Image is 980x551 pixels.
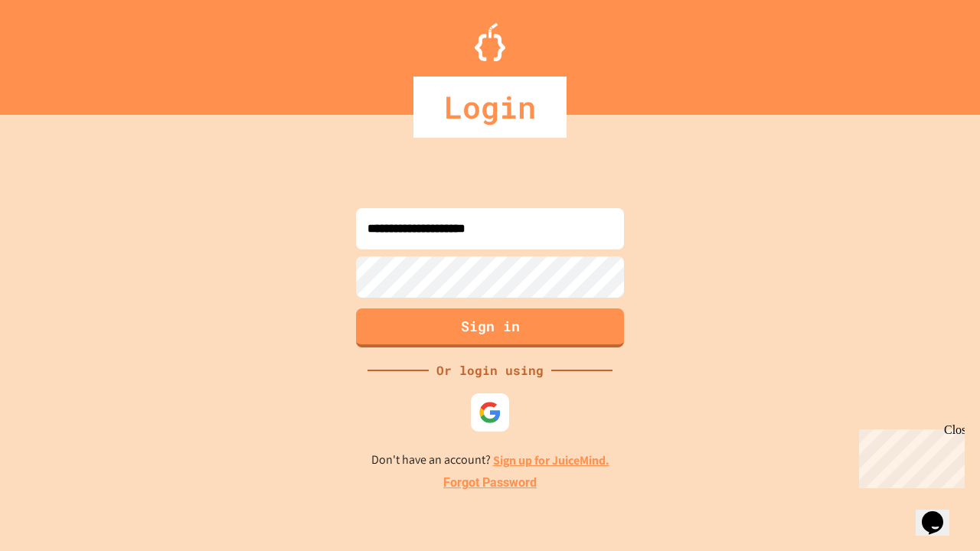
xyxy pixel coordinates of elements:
p: Don't have an account? [371,451,609,470]
img: google-icon.svg [479,401,501,424]
img: Logo.svg [475,23,505,61]
iframe: chat widget [853,423,965,488]
div: Chat with us now!Close [6,6,106,97]
div: Or login using [429,361,551,380]
a: Sign up for JuiceMind. [493,452,609,468]
a: Forgot Password [443,474,537,492]
iframe: chat widget [916,490,965,536]
div: Login [413,77,567,138]
button: Sign in [356,308,624,347]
